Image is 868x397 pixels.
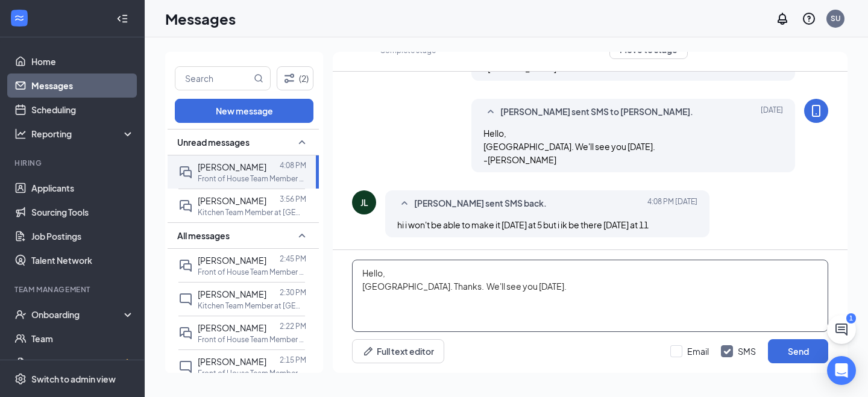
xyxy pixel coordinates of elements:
[177,230,230,242] span: All messages
[846,313,856,324] div: 1
[198,334,306,345] p: Front of House Team Member at [GEOGRAPHIC_DATA]
[198,322,266,333] span: [PERSON_NAME]
[198,207,306,217] p: Kitchen Team Member at [GEOGRAPHIC_DATA]
[116,13,128,25] svg: Collapse
[280,194,306,204] p: 3:56 PM
[165,8,236,29] h1: Messages
[282,71,297,86] svg: Filter
[198,267,306,277] p: Front of House Team Member at [GEOGRAPHIC_DATA]
[198,368,306,378] p: Front of House Team Member at [GEOGRAPHIC_DATA]
[14,158,132,168] div: Hiring
[483,105,498,119] svg: SmallChevronUp
[31,224,134,248] a: Job Postings
[31,351,134,375] a: DocumentsCrown
[178,326,193,340] svg: DoubleChat
[809,104,823,118] svg: MobileSms
[31,49,134,73] a: Home
[647,196,697,211] span: [DATE] 4:08 PM
[277,66,313,90] button: Filter (2)
[31,98,134,122] a: Scheduling
[175,67,251,90] input: Search
[31,373,116,385] div: Switch to admin view
[414,196,547,211] span: [PERSON_NAME] sent SMS back.
[178,165,193,180] svg: DoubleChat
[827,356,856,385] div: Open Intercom Messenger
[352,339,444,363] button: Full text editorPen
[831,13,841,23] div: SU
[31,176,134,200] a: Applicants
[198,301,306,311] p: Kitchen Team Member at [GEOGRAPHIC_DATA]
[397,196,412,211] svg: SmallChevronUp
[198,289,266,299] span: [PERSON_NAME]
[254,73,263,83] svg: MagnifyingGlass
[352,260,828,332] textarea: Hello, [GEOGRAPHIC_DATA]. Thanks. We'll see you [DATE].
[14,284,132,295] div: Team Management
[397,219,649,230] span: hi i won't be able to make it [DATE] at 5 but i ik be there [DATE] at 11
[280,160,306,170] p: 4:08 PM
[31,200,134,224] a: Sourcing Tools
[280,287,306,298] p: 2:30 PM
[198,255,266,266] span: [PERSON_NAME]
[14,373,27,385] svg: Settings
[768,339,828,363] button: Send
[31,248,134,272] a: Talent Network
[362,345,374,357] svg: Pen
[13,12,25,24] svg: WorkstreamLogo
[31,128,135,140] div: Reporting
[31,308,124,320] div: Onboarding
[280,355,306,365] p: 2:15 PM
[178,258,193,273] svg: DoubleChat
[198,161,266,172] span: [PERSON_NAME]
[178,292,193,307] svg: ChatInactive
[14,308,27,320] svg: UserCheck
[295,228,309,243] svg: SmallChevronUp
[198,195,266,206] span: [PERSON_NAME]
[834,322,849,337] svg: ChatActive
[198,173,306,184] p: Front of House Team Member at [GEOGRAPHIC_DATA]
[360,196,368,208] div: JL
[280,254,306,264] p: 2:45 PM
[827,315,856,344] button: ChatActive
[198,356,266,367] span: [PERSON_NAME]
[500,105,693,119] span: [PERSON_NAME] sent SMS to [PERSON_NAME].
[483,128,655,165] span: Hello, [GEOGRAPHIC_DATA]. We'll see you [DATE]. -[PERSON_NAME]
[31,327,134,351] a: Team
[175,99,313,123] button: New message
[14,128,27,140] svg: Analysis
[761,105,783,119] span: [DATE]
[177,136,250,148] span: Unread messages
[178,199,193,213] svg: DoubleChat
[295,135,309,149] svg: SmallChevronUp
[802,11,816,26] svg: QuestionInfo
[280,321,306,331] p: 2:22 PM
[178,360,193,374] svg: ChatInactive
[31,73,134,98] a: Messages
[775,11,790,26] svg: Notifications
